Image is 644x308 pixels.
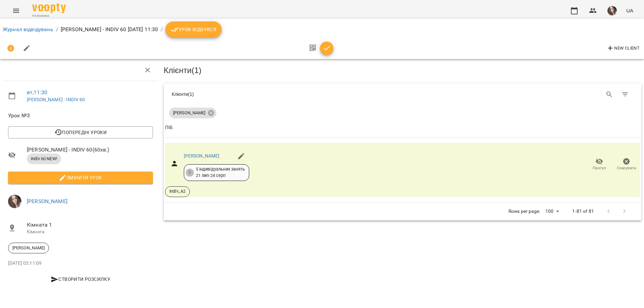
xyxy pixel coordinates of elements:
button: Фільтр [617,86,633,103]
button: Урок відбувся [165,21,222,38]
button: Змінити урок [8,172,153,184]
p: [PERSON_NAME] - INDIV 60 [DATE] 11:30 [61,25,158,34]
span: Скасувати [617,165,636,171]
span: New Client [606,44,640,52]
h3: Клієнти ( 1 ) [164,66,641,75]
span: For Business [32,14,66,18]
nav: breadcrumb [3,21,641,38]
button: Створити розсилку [8,273,153,285]
a: [PERSON_NAME] [184,153,220,159]
p: Rows per page: [508,208,540,215]
a: [PERSON_NAME] [27,198,67,204]
div: 5 індивідуальних занять 21 лип - 24 серп [196,166,245,179]
span: [PERSON_NAME] [169,110,209,116]
img: Voopty Logo [32,3,66,13]
button: UA [624,4,636,17]
button: Menu [8,3,24,19]
span: UA [626,7,633,14]
span: Кімната 1 [27,221,153,229]
span: Попередні уроки [13,128,148,136]
div: ПІБ [165,124,173,132]
div: Клієнти ( 1 ) [172,91,397,98]
img: f6374287e352a2e74eca4bf889e79d1e.jpg [8,195,21,208]
p: 1-81 of 81 [572,208,594,215]
a: Журнал відвідувань [3,26,53,33]
span: ПІБ [165,124,640,132]
div: 100 [543,206,561,216]
span: Змінити урок [13,174,148,182]
span: Створити розсилку [11,275,150,283]
span: Indiv_A2 [165,188,190,194]
button: Попередні уроки [8,126,153,138]
button: Search [601,86,618,103]
button: New Client [605,43,641,54]
span: [PERSON_NAME] - INDIV 60 ( 60 хв. ) [27,146,153,154]
span: Прогул [593,165,606,171]
span: Урок №3 [8,112,153,120]
div: Table Toolbar [164,83,641,105]
p: Кімната [27,229,153,235]
span: [PERSON_NAME] [8,245,49,251]
span: Урок відбувся [171,25,216,34]
div: [PERSON_NAME] [169,108,216,118]
div: [PERSON_NAME] [8,243,49,253]
button: Скасувати [613,155,640,174]
span: Indiv 60 NEW! [27,156,61,162]
div: 3 [186,169,194,177]
div: Sort [165,124,173,132]
p: [DATE] 03:11:09 [8,260,153,267]
a: вт , 11:30 [27,89,47,96]
img: f6374287e352a2e74eca4bf889e79d1e.jpg [607,6,617,15]
li: / [161,25,163,34]
button: Прогул [586,155,613,174]
a: [PERSON_NAME] - INDIV 60 [27,97,85,102]
li: / [56,25,58,34]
